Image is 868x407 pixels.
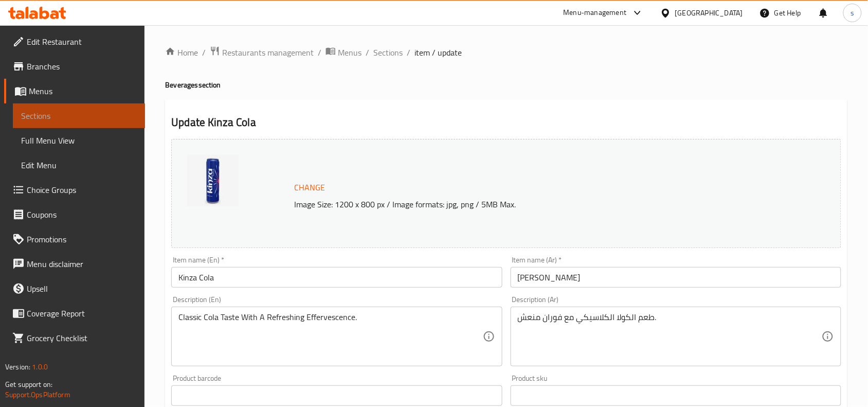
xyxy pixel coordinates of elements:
input: Enter name Ar [511,267,841,288]
li: / [202,46,206,59]
span: Coupons [27,208,137,221]
span: Grocery Checklist [27,332,137,344]
span: Choice Groups [27,184,137,196]
span: Branches [27,60,137,73]
span: Menus [338,46,361,59]
a: Full Menu View [13,128,145,153]
span: Menu disclaimer [27,258,137,270]
input: Enter name En [171,267,502,288]
textarea: Classic Cola Taste With A Refreshing Effervescence. [178,312,482,361]
a: Restaurants management [210,46,314,59]
span: Edit Menu [21,159,137,171]
a: Coverage Report [4,301,145,326]
textarea: طعم الكولا الكلاسيكي مع فوران منعش. [518,312,822,361]
span: Edit Restaurant [27,36,137,48]
span: Sections [21,110,137,122]
a: Support.OpsPlatform [5,388,70,401]
a: Grocery Checklist [4,326,145,350]
a: Menu disclaimer [4,252,145,276]
a: Branches [4,54,145,79]
a: Upsell [4,276,145,301]
p: Image Size: 1200 x 800 px / Image formats: jpg, png / 5MB Max. [290,198,768,210]
a: Sections [373,46,403,59]
button: Change [290,177,329,198]
a: Menus [4,79,145,103]
li: / [318,46,321,59]
h4: Beverages section [165,80,847,90]
div: [GEOGRAPHIC_DATA] [675,7,743,19]
span: s [851,7,854,19]
input: Please enter product sku [511,385,841,406]
span: Restaurants management [222,46,314,59]
span: Change [294,180,325,195]
span: 1.0.0 [32,360,48,374]
a: Promotions [4,227,145,252]
span: Version: [5,360,30,374]
span: Coverage Report [27,307,137,320]
nav: breadcrumb [165,46,847,59]
a: Menus [325,46,361,59]
img: Kinza_Cola638927759140881530.jpg [187,155,239,206]
div: Menu-management [564,7,627,19]
span: Full Menu View [21,134,137,147]
input: Please enter product barcode [171,385,502,406]
span: Menus [29,85,137,97]
span: Upsell [27,282,137,295]
span: Get support on: [5,378,52,391]
li: / [366,46,369,59]
h2: Update Kinza Cola [171,115,841,130]
a: Choice Groups [4,178,145,202]
span: Promotions [27,233,137,245]
span: item / update [414,46,462,59]
a: Home [165,46,198,59]
a: Edit Restaurant [4,29,145,54]
li: / [407,46,410,59]
a: Coupons [4,202,145,227]
a: Edit Menu [13,153,145,178]
a: Sections [13,103,145,128]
